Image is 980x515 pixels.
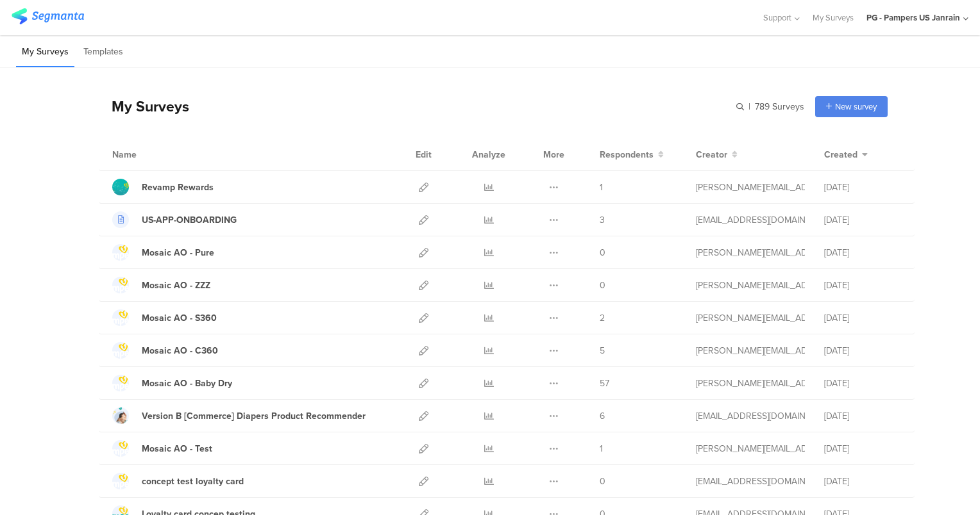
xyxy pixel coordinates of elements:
div: Mosaic AO - Baby Dry [142,377,232,390]
div: Name [112,148,189,161]
div: trehorel.p@pg.com [696,213,805,227]
span: Creator [696,148,727,161]
div: Revamp Rewards [142,181,214,194]
div: simanski.c@pg.com [696,279,805,292]
a: US-APP-ONBOARDING [112,211,237,228]
span: 0 [600,475,605,488]
span: Respondents [600,148,654,161]
div: [DATE] [824,246,901,259]
div: [DATE] [824,181,901,194]
span: 1 [600,181,603,194]
li: My Surveys [16,37,74,67]
a: Mosaic AO - ZZZ [112,277,210,293]
a: concept test loyalty card [112,473,244,489]
button: Created [824,148,868,161]
div: [DATE] [824,377,901,390]
span: | [747,100,752,113]
div: Mosaic AO - ZZZ [142,279,210,292]
span: New survey [835,101,877,113]
div: More [540,138,568,170]
div: [DATE] [824,344,901,357]
div: Edit [410,138,437,170]
a: Mosaic AO - C360 [112,342,218,359]
div: [DATE] [824,409,901,423]
div: PG - Pampers US Janrain [866,12,960,24]
span: 789 Surveys [755,100,804,113]
span: Support [763,12,791,24]
div: [DATE] [824,311,901,325]
div: US-APP-ONBOARDING [142,213,237,227]
span: 2 [600,311,605,325]
span: 57 [600,377,609,390]
button: Respondents [600,148,664,161]
span: 0 [600,246,605,259]
div: Mosaic AO - Test [142,442,212,455]
div: simanski.c@pg.com [696,246,805,259]
div: [DATE] [824,279,901,292]
a: Version B [Commerce] Diapers Product Recommender [112,407,366,424]
span: 6 [600,409,605,423]
a: Mosaic AO - Baby Dry [112,375,232,391]
a: Mosaic AO - Pure [112,244,214,261]
div: Mosaic AO - S360 [142,311,217,325]
div: hougui.yh.1@pg.com [696,409,805,423]
img: segmanta logo [12,8,84,24]
div: My Surveys [99,95,189,117]
div: concept test loyalty card [142,475,244,488]
span: Created [824,148,857,161]
a: Revamp Rewards [112,179,214,195]
div: [DATE] [824,442,901,455]
a: Mosaic AO - S360 [112,309,217,326]
div: simanski.c@pg.com [696,344,805,357]
div: Version B [Commerce] Diapers Product Recommender [142,409,366,423]
div: Mosaic AO - Pure [142,246,214,259]
div: Analyze [469,138,508,170]
div: simanski.c@pg.com [696,311,805,325]
div: simanski.c@pg.com [696,442,805,455]
div: [DATE] [824,213,901,227]
button: Creator [696,148,738,161]
div: cardosoteixeiral.c@pg.com [696,475,805,488]
li: Templates [78,37,129,67]
div: Mosaic AO - C360 [142,344,218,357]
a: Mosaic AO - Test [112,440,212,457]
span: 3 [600,213,605,227]
div: wecker.p@pg.com [696,181,805,194]
span: 0 [600,279,605,292]
div: simanski.c@pg.com [696,377,805,390]
span: 5 [600,344,605,357]
span: 1 [600,442,603,455]
div: [DATE] [824,475,901,488]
